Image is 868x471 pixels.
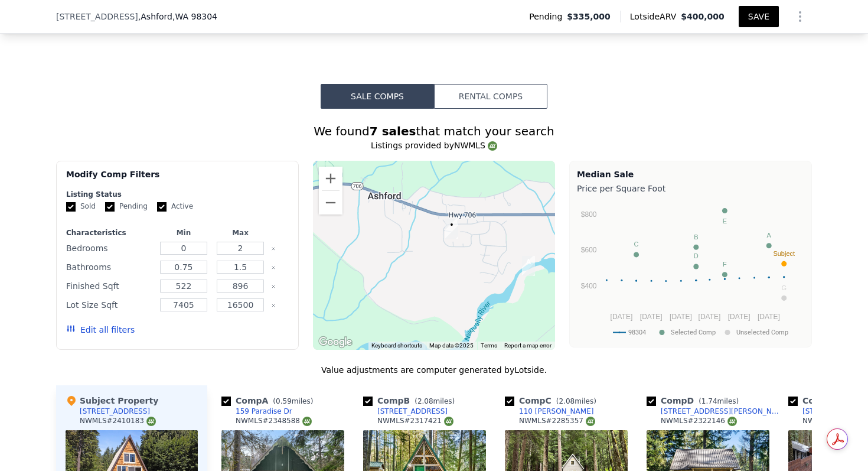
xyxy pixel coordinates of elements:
div: Comp C [505,395,601,407]
div: Median Sale [577,168,804,180]
div: NWMLS # 2317421 [377,416,453,426]
button: Show Options [788,5,812,28]
div: Subject Property [66,395,158,407]
div: Comp A [221,395,318,407]
img: NWMLS Logo [146,417,156,426]
div: 110 [PERSON_NAME] [519,407,593,416]
text: [DATE] [728,313,750,321]
a: 159 Paradise Dr [221,407,292,416]
div: Comp D [647,395,743,407]
button: Clear [271,284,276,289]
text: 98304 [628,329,646,336]
button: Clear [271,265,276,270]
button: Clear [271,246,276,251]
div: NWMLS # 2348588 [236,416,312,426]
button: Zoom out [319,191,342,215]
text: C [634,241,639,248]
text: [DATE] [640,313,663,321]
img: NWMLS Logo [727,417,737,426]
img: Google [316,334,355,350]
a: Terms (opens in new tab) [481,342,497,349]
div: We found that match your search [56,123,812,139]
span: Lotside ARV [630,11,681,22]
div: NWMLS # 2322146 [661,416,737,426]
div: Price per Square Foot [577,180,804,197]
label: Pending [105,202,148,212]
strong: 7 sales [370,124,416,138]
span: ( miles) [694,397,743,405]
div: Finished Sqft [66,278,153,294]
div: 159 Paradise Dr [522,256,535,276]
img: NWMLS Logo [444,417,453,426]
label: Sold [66,202,96,212]
text: D [694,252,699,259]
div: NWMLS # 2285357 [519,416,595,426]
text: B [694,233,698,241]
button: Sale Comps [321,84,434,109]
span: , Ashford [138,11,217,22]
text: E [723,217,727,225]
img: NWMLS Logo [302,417,312,426]
a: Open this area in Google Maps (opens a new window) [316,334,355,350]
text: F [723,261,727,268]
span: , WA 98304 [172,12,217,21]
input: Active [157,202,167,212]
button: Rental Comps [434,84,547,109]
div: 159 Paradise Dr [236,407,292,416]
text: $400 [581,282,597,290]
span: $335,000 [567,11,611,22]
a: Report a map error [504,342,552,349]
label: Active [157,202,193,212]
input: Pending [105,202,115,212]
span: ( miles) [268,397,318,405]
a: [STREET_ADDRESS] [363,407,448,416]
svg: A chart. [577,197,804,345]
div: Modify Comp Filters [66,168,289,190]
text: [DATE] [758,313,780,321]
div: [STREET_ADDRESS] [80,407,150,416]
span: 2.08 [559,397,575,405]
span: 0.59 [276,397,292,405]
input: Sold [66,202,76,212]
text: Selected Comp [671,329,716,336]
div: [STREET_ADDRESS][PERSON_NAME] [661,407,784,416]
button: Edit all filters [66,324,135,336]
img: NWMLS Logo [586,417,595,426]
span: $400,000 [681,12,725,21]
button: SAVE [739,6,779,27]
span: 2.08 [417,397,433,405]
span: ( miles) [410,397,459,405]
button: Clear [271,303,276,308]
text: [DATE] [670,313,692,321]
text: G [781,284,787,291]
a: [STREET_ADDRESS][PERSON_NAME] [647,407,784,416]
text: Subject [773,250,795,257]
a: 110 [PERSON_NAME] [505,407,593,416]
text: [DATE] [699,313,721,321]
div: Lot Size Sqft [66,297,153,313]
span: ( miles) [552,397,601,405]
img: NWMLS Logo [488,141,497,151]
button: Keyboard shortcuts [371,342,422,350]
button: Zoom in [319,167,342,190]
span: Map data ©2025 [429,342,474,349]
div: [STREET_ADDRESS] [377,407,448,416]
span: 1.74 [701,397,717,405]
div: Listing Status [66,190,289,199]
text: [DATE] [611,313,633,321]
div: Value adjustments are computer generated by Lotside . [56,364,812,376]
div: Min [158,228,210,238]
div: Characteristics [66,228,153,238]
span: Pending [529,11,567,22]
div: Bedrooms [66,240,153,256]
span: [STREET_ADDRESS] [56,11,138,22]
text: $600 [581,246,597,254]
text: $800 [581,210,597,219]
div: Listings provided by NWMLS [56,139,812,151]
text: Unselected Comp [736,329,788,336]
div: Max [214,228,266,238]
div: NWMLS # 2410183 [80,416,156,426]
div: Bathrooms [66,259,153,275]
text: A [767,232,772,239]
div: 55504 311th Avenue Ct E [445,219,458,239]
